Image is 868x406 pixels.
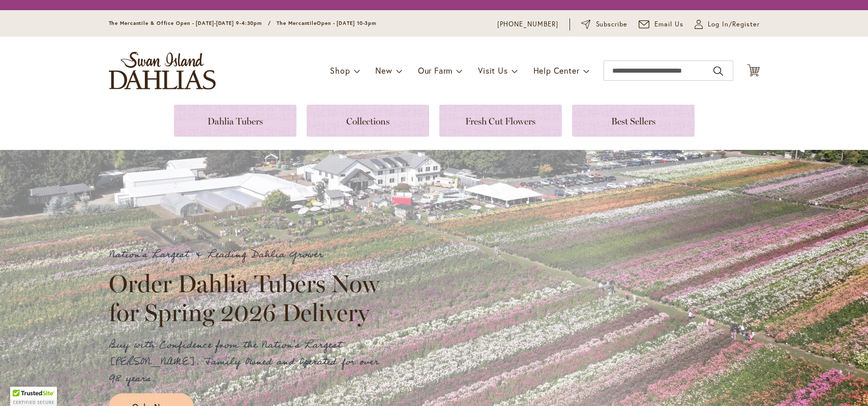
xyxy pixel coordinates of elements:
a: store logo [109,52,216,89]
p: Nation's Largest & Leading Dahlia Grower [109,246,388,263]
div: TrustedSite Certified [10,387,57,406]
span: New [375,65,392,76]
button: Search [713,63,723,79]
a: Subscribe [581,19,627,29]
a: [PHONE_NUMBER] [497,19,559,29]
span: Open - [DATE] 10-3pm [317,20,376,26]
span: Log In/Register [708,19,760,29]
span: Visit Us [478,65,507,76]
span: Subscribe [596,19,628,29]
h2: Order Dahlia Tubers Now for Spring 2026 Delivery [109,269,388,326]
span: The Mercantile & Office Open - [DATE]-[DATE] 9-4:30pm / The Mercantile [109,20,317,26]
span: Help Center [533,65,580,76]
span: Our Farm [418,65,453,76]
a: Email Us [639,19,683,29]
a: Log In/Register [695,19,760,29]
span: Shop [330,65,350,76]
span: Email Us [654,19,683,29]
p: Buy with Confidence from the Nation's Largest [PERSON_NAME]. Family Owned and Operated for over 9... [109,337,388,387]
